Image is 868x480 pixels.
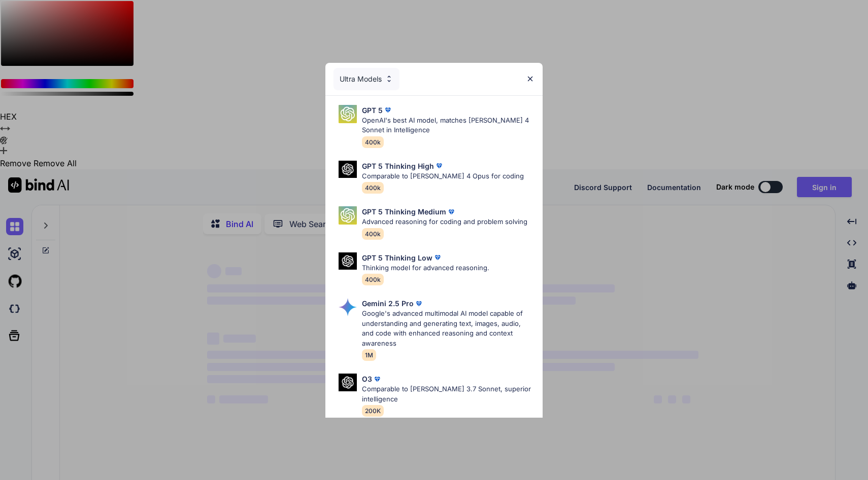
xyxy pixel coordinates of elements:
[362,374,372,384] p: O3
[362,161,434,171] p: GPT 5 Thinking High
[432,252,443,263] img: premium
[446,207,456,217] img: premium
[339,374,357,391] img: Pick Models
[339,206,357,225] img: Pick Models
[339,298,357,316] img: Pick Models
[362,252,432,263] p: GPT 5 Thinking Low
[372,374,382,384] img: premium
[339,161,357,178] img: Pick Models
[362,405,384,417] span: 200K
[362,384,535,404] p: Comparable to [PERSON_NAME] 3.7 Sonnet, superior intelligence
[362,349,376,361] span: 1M
[362,206,446,217] p: GPT 5 Thinking Medium
[362,217,527,227] p: Advanced reasoning for coding and problem solving
[362,228,384,240] span: 400k
[362,263,489,273] p: Thinking model for advanced reasoning.
[434,161,444,171] img: premium
[339,252,357,270] img: Pick Models
[362,298,414,309] p: Gemini 2.5 Pro
[362,309,535,348] p: Google's advanced multimodal AI model capable of understanding and generating text, images, audio...
[362,274,384,285] span: 400k
[362,171,524,181] p: Comparable to [PERSON_NAME] 4 Opus for coding
[414,299,424,309] img: premium
[362,182,384,194] span: 400k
